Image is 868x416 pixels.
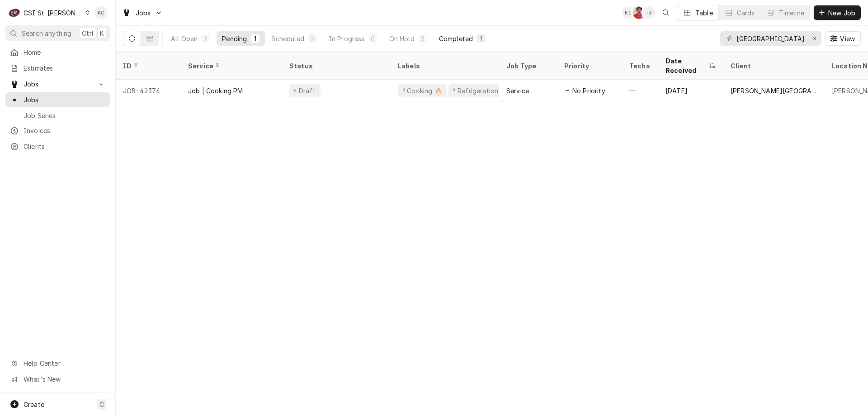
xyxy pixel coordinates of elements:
[24,95,105,105] span: Jobs
[5,372,110,387] a: Go to What's New
[222,34,247,43] div: Pending
[297,86,317,96] div: Draft
[629,61,651,71] div: Techs
[632,6,645,19] div: Nicholas Faubert's Avatar
[452,86,509,96] div: ² Refrigeration ❄️
[506,86,529,96] div: Service
[24,63,105,73] span: Estimates
[24,48,105,57] span: Home
[370,34,376,43] div: 0
[5,25,110,41] button: Search anythingCtrlK
[118,5,166,20] a: Go to Jobs
[622,6,635,19] div: KC
[807,31,821,46] button: Erase input
[24,359,104,368] span: Help Center
[22,29,71,38] span: Search anything
[24,401,44,408] span: Create
[116,80,181,101] div: JOB-42374
[310,34,315,43] div: 0
[5,92,110,107] a: Jobs
[188,86,243,96] div: Job | Cooking PM
[658,80,723,101] div: [DATE]
[439,34,473,43] div: Completed
[632,6,645,19] div: NF
[24,374,104,384] span: What's New
[188,61,273,71] div: Service
[95,6,108,19] div: Kelly Christen's Avatar
[506,61,550,71] div: Job Type
[622,80,658,101] div: —
[289,61,382,71] div: Status
[695,8,713,18] div: Table
[329,34,365,43] div: In Progress
[665,56,707,75] div: Date Received
[24,79,92,89] span: Jobs
[389,34,415,43] div: On Hold
[401,86,443,96] div: ² Cooking 🔥
[203,34,208,43] div: 2
[838,34,857,43] span: View
[814,5,861,20] button: New Job
[420,34,425,43] div: 0
[271,34,304,43] div: Scheduled
[171,34,198,43] div: All Open
[826,8,857,18] span: New Job
[825,31,861,46] button: View
[8,6,21,19] div: CSI St. Louis's Avatar
[5,108,110,123] a: Job Series
[5,61,110,76] a: Estimates
[8,6,21,19] div: C
[572,86,605,96] span: No Priority
[99,400,104,409] span: C
[642,6,655,19] div: + 3
[123,61,172,71] div: ID
[95,6,108,19] div: KC
[659,5,673,20] button: Open search
[24,126,105,135] span: Invoices
[82,29,94,38] span: Ctrl
[24,142,105,151] span: Clients
[779,8,804,18] div: Timeline
[731,86,817,96] div: [PERSON_NAME][GEOGRAPHIC_DATA]
[736,31,804,46] input: Keyword search
[5,139,110,154] a: Clients
[398,61,492,71] div: Labels
[100,29,104,38] span: K
[737,8,755,18] div: Cards
[252,34,258,43] div: 1
[136,8,151,18] span: Jobs
[731,61,816,71] div: Client
[622,6,635,19] div: Kelly Christen's Avatar
[478,34,484,43] div: 1
[24,8,82,18] div: CSI St. [PERSON_NAME]
[564,61,613,71] div: Priority
[5,77,110,91] a: Go to Jobs
[24,111,105,120] span: Job Series
[5,45,110,60] a: Home
[5,123,110,138] a: Invoices
[5,356,110,371] a: Go to Help Center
